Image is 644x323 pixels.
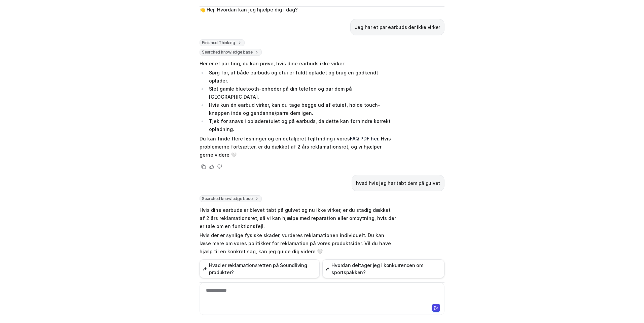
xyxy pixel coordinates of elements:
[207,117,396,133] li: Tjek for snavs i opladeretuiet og på earbuds, da dette kan forhindre korrekt opladning.
[200,195,262,202] span: Searched knowledge base
[355,23,440,31] p: Jeg har et par earbuds der ikke virker
[200,206,396,230] p: Hvis dine earbuds er blevet tabt på gulvet og nu ikke virker, er du stadig dækket af 2 års reklam...
[200,6,298,14] p: 👋 Hej! Hvordan kan jeg hjælpe dig i dag?
[322,259,444,278] button: Hvordan deltager jeg i konkurrencen om sportspakken?
[207,85,396,101] li: Slet gamle bluetooth-enheder på din telefon og par dem på [GEOGRAPHIC_DATA].
[350,136,378,141] a: FAQ PDF her
[200,49,262,56] span: Searched knowledge base
[200,231,396,256] p: Hvis der er synlige fysiske skader, vurderes reklamationen individuelt. Du kan læse mere om vores...
[200,60,396,68] p: Her er et par ting, du kan prøve, hvis dine earbuds ikke virker:
[200,259,320,278] button: Hvad er reklamationsretten på Soundliving produkter?
[200,135,396,159] p: Du kan finde flere løsninger og en detaljeret fejlfinding i vores . Hvis problemerne fortsætter, ...
[207,101,396,117] li: Hvis kun én earbud virker, kan du tage begge ud af etuiet, holde touch-knappen inde og gendanne/p...
[207,69,396,85] li: Sørg for, at både earbuds og etui er fuldt opladet og brug en godkendt oplader.
[356,179,440,187] p: hvad hvis jeg har tabt dem på gulvet
[200,39,245,46] span: Finished Thinking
